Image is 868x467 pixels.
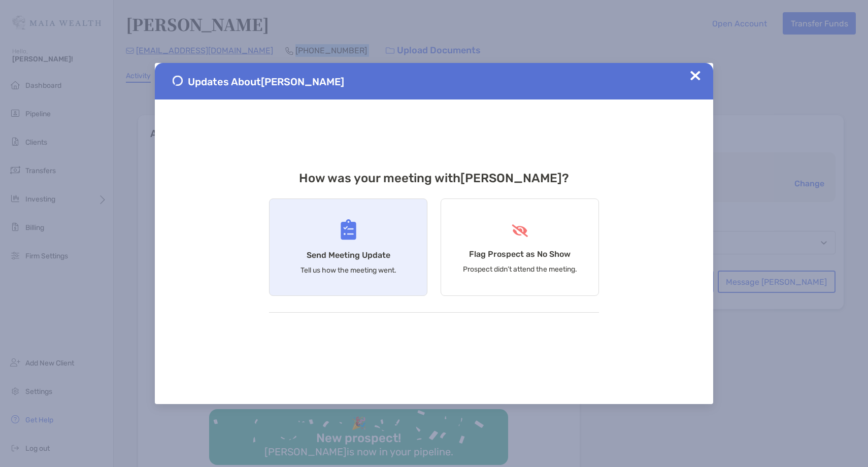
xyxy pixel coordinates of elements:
p: Tell us how the meeting went. [301,266,396,275]
span: Updates About [PERSON_NAME] [188,76,344,88]
img: Flag Prospect as No Show [511,224,529,237]
img: Send Meeting Update [341,219,356,240]
h4: Flag Prospect as No Show [469,249,571,259]
img: Close Updates Zoe [690,71,700,81]
h3: How was your meeting with [PERSON_NAME] ? [269,171,599,185]
img: Send Meeting Update 1 [173,76,183,86]
p: Prospect didn’t attend the meeting. [463,265,577,274]
h4: Send Meeting Update [307,250,390,260]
